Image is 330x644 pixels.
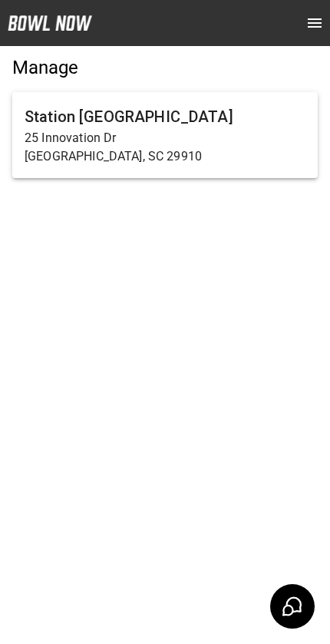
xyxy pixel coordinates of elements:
[12,55,318,80] h5: Manage
[25,129,305,147] p: 25 Innovation Dr
[25,104,305,129] h6: Station [GEOGRAPHIC_DATA]
[25,147,305,166] p: [GEOGRAPHIC_DATA], SC 29910
[299,8,330,38] button: open drawer
[8,15,92,31] img: logo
